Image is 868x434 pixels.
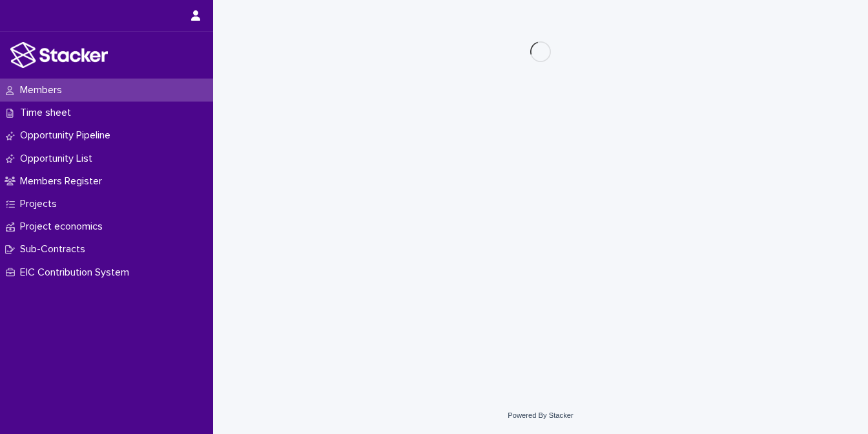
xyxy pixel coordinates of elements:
p: Time sheet [15,107,81,119]
img: stacker-logo-white.png [10,42,108,68]
p: Opportunity Pipeline [15,129,121,142]
p: Members Register [15,175,112,188]
p: Project economics [15,221,113,233]
p: Opportunity List [15,153,103,165]
a: Powered By Stacker [508,411,573,419]
p: Members [15,84,72,96]
p: EIC Contribution System [15,266,139,279]
p: Projects [15,198,67,210]
p: Sub-Contracts [15,243,96,255]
